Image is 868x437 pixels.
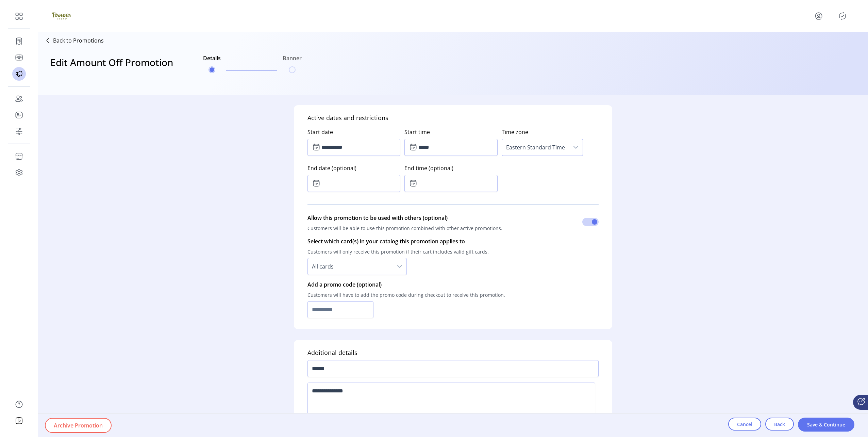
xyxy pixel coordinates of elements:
[807,421,846,428] span: Save & Continue
[53,36,104,45] p: Back to Promotions
[798,418,854,432] button: Save & Continue
[837,11,848,21] button: Publisher Panel
[307,237,489,245] p: Select which card(s) in your catalog this promotion applies to
[307,222,502,234] p: Customers will be able to use this promotion combined with other active promotions.
[308,258,393,275] span: All cards
[404,161,497,175] label: End time (optional)
[45,418,112,433] button: Archive Promotion
[728,418,761,431] button: Cancel
[307,161,400,175] label: End date (optional)
[307,289,505,301] p: Customers will have to add the promo code during checkout to receive this promotion.
[307,125,400,139] label: Start date
[502,139,569,156] span: Eastern Standard Time
[52,6,71,26] img: logo
[203,54,221,66] h6: Details
[393,258,406,275] div: dropdown trigger
[307,245,489,258] p: Customers will only receive this promotion if their cart includes valid gift cards.
[774,421,785,428] span: Back
[502,125,599,139] label: Time zone
[569,139,583,156] div: dropdown trigger
[307,214,502,222] p: Allow this promotion to be used with others (optional)
[54,421,103,430] span: Archive Promotion
[307,280,505,289] p: Add a promo code (optional)
[404,125,497,139] label: Start time
[307,348,357,357] h5: Additional details
[813,11,824,21] button: menu
[765,418,794,431] button: Back
[307,113,388,123] h5: Active dates and restrictions
[737,421,752,428] span: Cancel
[50,55,173,83] h3: Edit Amount Off Promotion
